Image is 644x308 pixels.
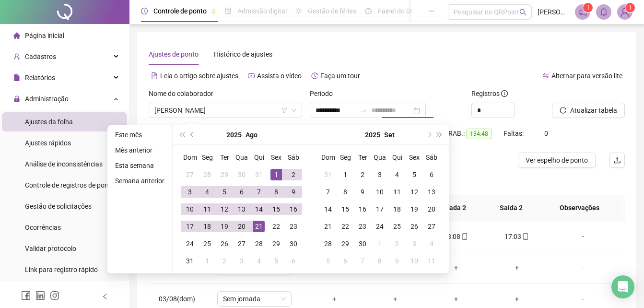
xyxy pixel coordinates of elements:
td: 2025-07-28 [199,166,216,183]
div: 15 [340,203,351,215]
span: Ajustes de ponto [149,50,199,58]
td: 2025-09-17 [371,201,388,218]
td: 2025-09-21 [319,218,337,235]
div: 28 [201,169,213,180]
span: facebook [21,291,31,300]
span: upload [613,156,621,164]
div: 10 [374,186,386,198]
div: 4 [201,186,213,198]
div: 19 [409,203,420,215]
span: mobile [521,233,529,240]
span: ellipsis [428,8,434,14]
div: + [311,294,357,304]
td: 2025-08-29 [268,235,285,252]
span: Link para registro rápido [25,266,98,273]
div: 3 [184,186,196,198]
div: 9 [391,255,403,267]
td: 2025-07-29 [216,166,233,183]
td: 2025-08-28 [250,235,268,252]
div: - [555,262,611,273]
td: 2025-10-09 [388,252,406,270]
td: 2025-10-10 [406,252,423,270]
div: 29 [270,238,282,249]
div: 2 [219,255,230,267]
span: notification [578,8,587,16]
sup: 1 [583,3,593,12]
div: 13:08 [433,231,479,242]
div: + [372,294,418,304]
div: 11 [426,255,437,267]
th: Seg [337,149,354,166]
div: 19 [219,221,230,232]
div: + [494,294,539,304]
div: 20 [426,203,437,215]
span: to [360,107,367,114]
span: [PERSON_NAME] [538,7,569,17]
div: H. TRAB.: [436,128,503,139]
div: 6 [426,169,437,180]
span: filter [281,107,287,113]
button: year panel [365,125,380,144]
span: file-done [225,8,232,14]
div: 10 [409,255,420,267]
span: bell [599,8,608,16]
td: 2025-09-24 [371,218,388,235]
div: 26 [409,221,420,232]
div: 30 [236,169,247,180]
td: 2025-09-11 [388,183,406,201]
td: 2025-10-08 [371,252,388,270]
span: home [13,32,20,39]
td: 2025-09-05 [268,252,285,270]
button: next-year [423,125,434,144]
span: pushpin [211,9,216,14]
span: Página inicial [25,32,64,39]
td: 2025-09-05 [406,166,423,183]
div: 17 [184,221,196,232]
td: 2025-09-03 [233,252,250,270]
td: 2025-09-23 [354,218,371,235]
td: 2025-09-18 [388,201,406,218]
span: 1 [586,4,590,11]
button: Ver espelho de ponto [518,153,596,168]
div: 27 [236,238,247,249]
td: 2025-09-07 [319,183,337,201]
div: 13 [236,203,247,215]
div: 27 [184,169,196,180]
button: super-prev-year [176,125,187,144]
span: Histórico de ajustes [214,50,272,58]
div: Open Intercom Messenger [611,275,634,298]
li: Semana anterior [111,175,168,187]
td: 2025-09-04 [250,252,268,270]
th: Dom [319,149,337,166]
div: 30 [357,238,368,249]
div: 2 [391,238,403,249]
div: 2 [357,169,368,180]
div: 29 [219,169,230,180]
div: + [433,262,479,273]
td: 2025-10-01 [371,235,388,252]
td: 2025-10-02 [388,235,406,252]
td: 2025-10-07 [354,252,371,270]
td: 2025-08-02 [285,166,302,183]
span: Alternar para versão lite [551,72,622,80]
button: month panel [384,125,395,144]
td: 2025-09-04 [388,166,406,183]
td: 2025-08-10 [181,201,199,218]
span: Cadastros [25,53,56,60]
div: 29 [340,238,351,249]
th: Seg [199,149,216,166]
td: 2025-08-06 [233,183,250,201]
div: 31 [184,255,196,267]
td: 2025-08-16 [285,201,302,218]
span: Gestão de solicitações [25,202,92,210]
div: 3 [374,169,386,180]
div: 6 [236,186,247,198]
div: 6 [288,255,299,267]
div: 31 [322,169,334,180]
td: 2025-09-19 [406,201,423,218]
span: info-circle [501,90,508,97]
span: search [519,9,527,16]
td: 2025-08-27 [233,235,250,252]
div: 5 [219,186,230,198]
div: 1 [201,255,213,267]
